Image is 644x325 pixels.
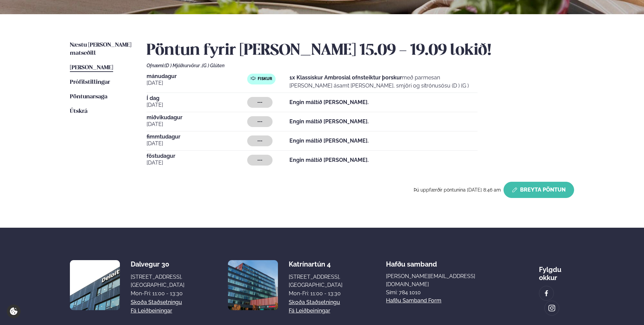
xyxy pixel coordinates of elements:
span: [DATE] [147,159,247,167]
strong: Engin máltíð [PERSON_NAME]. [289,99,369,105]
span: Útskrá [70,108,87,114]
div: [STREET_ADDRESS], [GEOGRAPHIC_DATA] [289,273,342,289]
a: [PERSON_NAME][EMAIL_ADDRESS][DOMAIN_NAME] [386,272,495,289]
a: Hafðu samband form [386,297,441,305]
span: --- [257,119,262,124]
span: Prófílstillingar [70,79,110,85]
span: (G ) Glúten [202,63,225,68]
a: image alt [539,286,553,300]
strong: 1x Klassískur Ambrosial ofnsteiktur þorskur [289,74,402,81]
span: Næstu [PERSON_NAME] matseðill [70,42,131,56]
a: image alt [545,301,559,315]
img: image alt [228,260,278,310]
p: með parmesan [PERSON_NAME] ásamt [PERSON_NAME], smjöri og sítrónusósu (D ) (G ) [289,74,478,90]
a: Fá leiðbeiningar [131,307,172,315]
div: Mon-Fri: 11:00 - 13:30 [289,290,342,298]
a: Pöntunarsaga [70,93,107,101]
h2: Pöntun fyrir [PERSON_NAME] 15.09 - 19.09 lokið! [147,41,574,60]
span: [PERSON_NAME] [70,65,113,71]
span: Hafðu samband [386,255,437,268]
span: Í dag [147,96,247,101]
span: föstudagur [147,153,247,159]
span: fimmtudagur [147,134,247,140]
span: --- [257,100,262,105]
div: Katrínartún 4 [289,260,342,268]
a: Prófílstillingar [70,78,110,86]
div: Fylgdu okkur [539,260,574,282]
span: Fiskur [258,76,272,82]
span: mánudagur [147,74,247,79]
strong: Engin máltíð [PERSON_NAME]. [289,157,369,163]
div: Mon-Fri: 11:00 - 13:30 [131,290,184,298]
span: miðvikudagur [147,115,247,120]
a: Cookie settings [7,304,21,318]
span: [DATE] [147,140,247,148]
div: Ofnæmi: [147,63,574,68]
a: Fá leiðbeiningar [289,307,330,315]
strong: Engin máltíð [PERSON_NAME]. [289,137,369,144]
p: Sími: 784 1010 [386,289,495,297]
div: [STREET_ADDRESS], [GEOGRAPHIC_DATA] [131,273,184,289]
img: image alt [543,290,550,297]
span: Þú uppfærðir pöntunina [DATE] 8:46 am [414,187,501,193]
a: [PERSON_NAME] [70,64,113,72]
img: image alt [70,260,120,310]
a: Skoða staðsetningu [289,298,340,306]
img: fish.svg [251,76,256,81]
span: [DATE] [147,101,247,109]
a: Útskrá [70,107,87,116]
span: [DATE] [147,79,247,87]
img: image alt [548,304,556,312]
span: Pöntunarsaga [70,94,107,100]
button: Breyta Pöntun [504,182,574,198]
a: Næstu [PERSON_NAME] matseðill [70,41,133,57]
strong: Engin máltíð [PERSON_NAME]. [289,118,369,125]
span: --- [257,157,262,163]
a: Skoða staðsetningu [131,298,182,306]
span: [DATE] [147,120,247,128]
span: (D ) Mjólkurvörur , [164,63,202,68]
span: --- [257,138,262,144]
div: Dalvegur 30 [131,260,184,268]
